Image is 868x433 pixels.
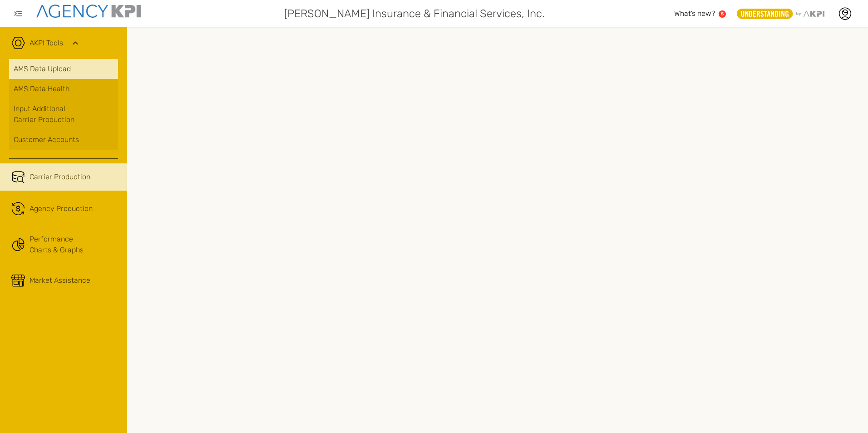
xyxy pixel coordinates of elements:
a: 5 [719,10,726,18]
span: [PERSON_NAME] Insurance & Financial Services, Inc. [284,5,545,22]
a: Input AdditionalCarrier Production [9,99,118,130]
img: agencykpi-logo-550x69-2d9e3fa8.png [36,5,141,18]
span: Carrier Production [30,172,90,182]
span: What’s new? [674,9,715,18]
a: Customer Accounts [9,130,118,150]
a: AMS Data Upload [9,59,118,79]
div: Market Assistance [30,275,90,286]
div: Customer Accounts [14,134,113,145]
a: AKPI Tools [30,38,63,49]
span: Agency Production [30,203,93,214]
text: 5 [721,11,724,16]
a: AMS Data Health [9,79,118,99]
span: AMS Data Health [14,84,69,94]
